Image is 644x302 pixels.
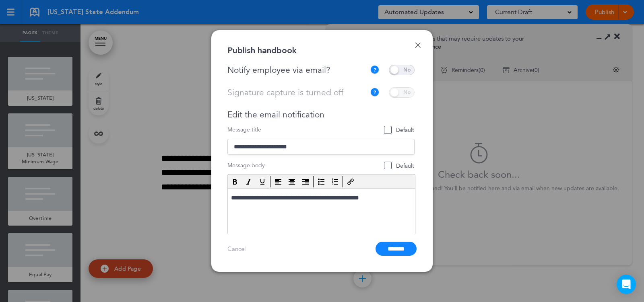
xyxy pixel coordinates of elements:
[299,176,312,187] div: Align right
[227,126,261,134] span: Message title
[384,126,414,134] span: Default
[256,176,269,187] div: Underline
[272,176,285,187] div: Align left
[384,162,414,170] span: Default
[227,65,370,75] div: Notify employee via email?
[227,162,265,169] span: Message body
[227,46,297,55] div: Publish handbook
[617,275,636,294] div: Open Intercom Messenger
[229,176,242,187] div: Bold
[227,110,415,120] div: Edit the email notification
[370,65,380,75] img: tooltip_icon.svg
[370,88,380,97] img: tooltip_icon.svg
[228,189,415,261] iframe: Rich Text Area. Press ALT-F9 for menu. Press ALT-F10 for toolbar. Press ALT-0 for help
[328,176,341,187] div: Numbered list
[344,176,357,187] div: Insert/edit link
[415,42,421,48] a: Done
[315,176,328,187] div: Bullet list
[227,245,246,253] a: Cancel
[242,176,255,187] div: Italic
[285,176,298,187] div: Align center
